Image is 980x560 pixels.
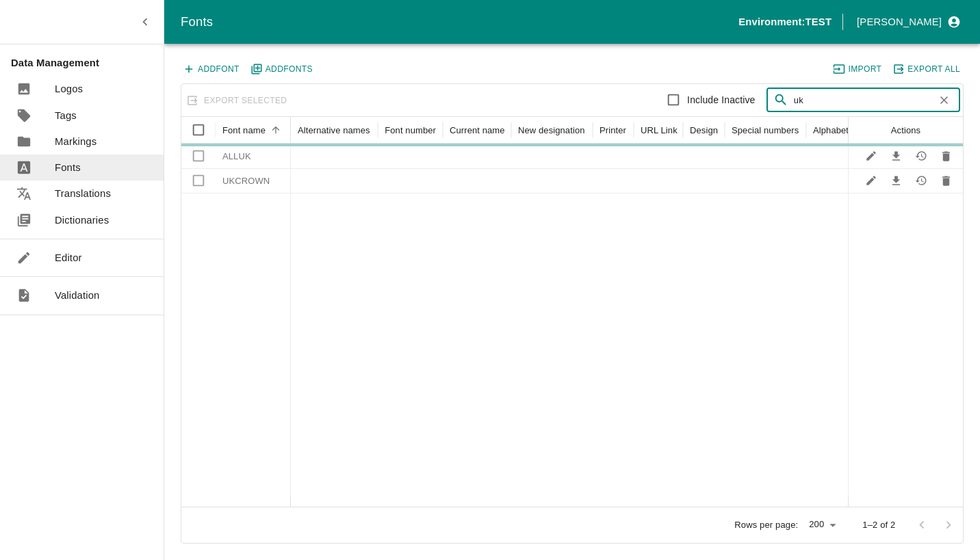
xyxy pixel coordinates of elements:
[55,134,96,149] p: Markings
[55,108,77,123] p: Tags
[734,519,798,532] p: Rows per page:
[813,125,849,135] div: Alphabet
[385,125,436,135] div: Font number
[267,121,285,139] button: Sort
[222,125,266,135] div: Font name
[11,55,164,70] p: Data Management
[690,125,718,135] div: Design
[687,93,755,107] p: Include Inactive
[298,125,370,135] div: Alternative names
[450,125,505,135] div: Current name
[851,10,964,34] button: profile
[55,213,109,228] p: Dictionaries
[641,125,678,135] div: URL Link
[181,60,243,78] button: AddFont
[732,125,799,135] div: Special numbers
[55,160,81,175] p: Fonts
[55,250,82,265] p: Editor
[599,125,626,135] div: Printer
[248,60,316,78] button: AddFonts
[890,60,964,78] button: export
[857,14,942,29] p: [PERSON_NAME]
[794,88,930,113] input: Search...
[862,519,895,532] p: 1–2 of 2
[518,125,585,135] div: New designation
[831,60,885,78] button: import
[891,125,920,135] div: Actions
[55,288,100,303] p: Validation
[55,186,111,201] p: Translations
[181,12,738,32] div: Fonts
[803,516,840,535] div: 200
[55,81,83,96] p: Logos
[738,14,831,29] p: Environment: TEST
